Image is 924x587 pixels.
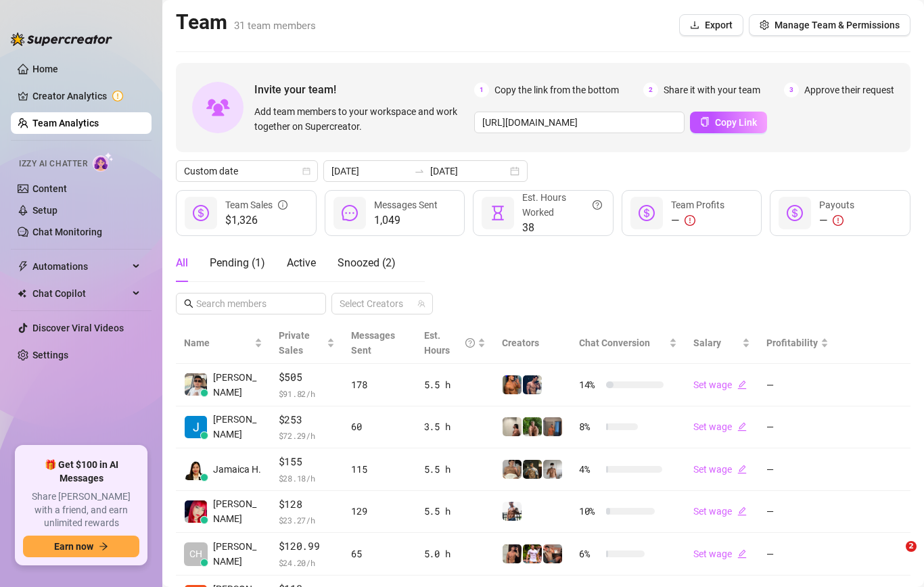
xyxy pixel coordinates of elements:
[494,323,571,364] th: Creators
[18,261,28,272] span: thunderbolt
[878,541,910,573] iframe: Intercom live chat
[351,504,407,519] div: 129
[23,536,139,557] button: Earn nowarrow-right
[503,460,522,479] img: Aussieboy_jfree
[804,83,894,97] span: Approve their request
[351,462,407,477] div: 115
[737,507,747,516] span: edit
[700,117,710,126] span: copy
[54,541,93,552] span: Earn now
[579,337,650,348] span: Chat Conversion
[766,337,818,348] span: Profitability
[19,158,87,170] span: Izzy AI Chatter
[819,199,854,210] span: Payouts
[523,544,542,563] img: Hector
[32,85,141,107] a: Creator Analytics exclamation-circle
[474,83,489,97] span: 1
[424,419,486,434] div: 3.5 h
[693,379,747,390] a: Set wageedit
[279,556,336,569] span: $ 24.20 /h
[18,289,26,298] img: Chat Copilot
[424,328,475,358] div: Est. Hours
[331,164,409,179] input: Start date
[503,417,522,436] img: Ralphy
[32,183,67,194] a: Content
[523,417,542,436] img: Nathaniel
[579,504,601,519] span: 10 %
[254,81,474,98] span: Invite your team!
[737,380,747,390] span: edit
[184,335,252,350] span: Name
[342,205,358,221] span: message
[279,471,336,485] span: $ 28.18 /h
[737,422,747,431] span: edit
[213,539,262,569] span: [PERSON_NAME]
[715,117,757,128] span: Copy Link
[279,538,336,555] span: $120.99
[279,496,336,513] span: $128
[185,458,207,480] img: Jamaica Hurtado
[775,20,900,30] span: Manage Team & Permissions
[351,377,407,392] div: 178
[185,416,207,438] img: Rupert T.
[414,166,425,177] span: swap-right
[338,256,396,269] span: Snoozed ( 2 )
[32,118,99,128] a: Team Analytics
[543,460,562,479] img: aussieboy_j
[176,9,316,35] h2: Team
[758,491,837,534] td: —
[579,377,601,392] span: 14 %
[254,104,469,134] span: Add team members to your workspace and work together on Supercreator.
[374,199,438,210] span: Messages Sent
[543,544,562,563] img: Osvaldo
[579,462,601,477] span: 4 %
[279,387,336,400] span: $ 91.82 /h
[279,412,336,428] span: $253
[32,256,129,277] span: Automations
[758,364,837,406] td: —
[351,330,395,356] span: Messages Sent
[213,412,262,442] span: [PERSON_NAME]
[351,419,407,434] div: 60
[523,460,542,479] img: Tony
[693,337,721,348] span: Salary
[906,541,917,552] span: 2
[690,20,699,30] span: download
[213,462,261,477] span: Jamaica H.
[430,164,507,179] input: End date
[23,459,139,485] span: 🎁 Get $100 in AI Messages
[693,506,747,517] a: Set wageedit
[414,166,425,177] span: to
[690,112,767,133] button: Copy Link
[494,83,619,97] span: Copy the link from the bottom
[693,548,747,559] a: Set wageedit
[184,299,193,308] span: search
[543,417,562,436] img: Wayne
[819,212,854,229] div: —
[758,406,837,449] td: —
[213,496,262,526] span: [PERSON_NAME]
[185,500,207,523] img: Mary Jane Moren…
[176,255,188,271] div: All
[11,32,112,46] img: logo-BBDzfeDw.svg
[760,20,769,30] span: setting
[579,419,601,434] span: 8 %
[749,14,910,36] button: Manage Team & Permissions
[184,161,310,181] span: Custom date
[784,83,799,97] span: 3
[210,255,265,271] div: Pending ( 1 )
[32,64,58,74] a: Home
[196,296,307,311] input: Search members
[279,429,336,442] span: $ 72.29 /h
[639,205,655,221] span: dollar-circle
[758,533,837,576] td: —
[32,323,124,333] a: Discover Viral Videos
[758,448,837,491] td: —
[503,375,522,394] img: JG
[671,212,724,229] div: —
[787,205,803,221] span: dollar-circle
[32,283,129,304] span: Chat Copilot
[279,513,336,527] span: $ 23.27 /h
[424,462,486,477] div: 5.5 h
[664,83,760,97] span: Share it with your team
